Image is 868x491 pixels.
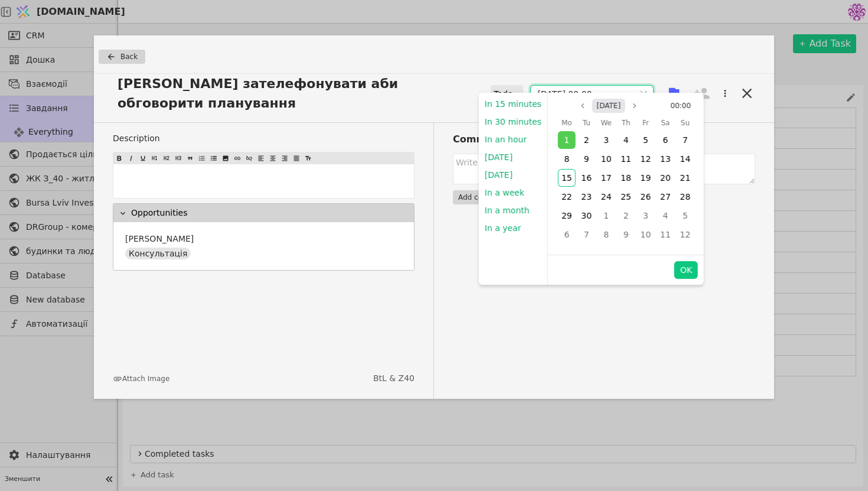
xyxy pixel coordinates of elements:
[576,131,596,149] div: 02 Sep 2025
[642,116,649,130] span: Fr
[628,99,642,113] button: Next month
[125,248,191,259] div: Консультація
[636,168,655,187] div: 19 Sep 2025
[596,187,616,206] div: 24 Sep 2025
[479,148,518,166] button: [DATE]
[661,116,670,130] span: Sa
[639,90,648,98] svg: close
[601,192,612,201] span: 24
[601,116,612,130] span: We
[641,173,651,183] span: 19
[655,149,675,168] div: 13 Sep 2025
[616,225,635,244] div: 09 Oct 2025
[680,192,690,201] span: 28
[581,211,592,220] span: 30
[683,135,688,145] span: 7
[680,230,690,239] span: 12
[674,261,698,279] button: OK
[581,192,592,201] span: 23
[621,173,631,183] span: 18
[576,206,596,225] div: 30 Sep 2025
[596,225,616,244] div: 08 Oct 2025
[655,131,675,149] div: 06 Sep 2025
[120,51,138,62] span: Back
[639,90,648,98] button: Clear
[453,190,513,204] button: Add comment
[643,211,648,220] span: 3
[113,74,491,113] span: [PERSON_NAME] зателефонувати аби обговорити планування
[479,113,547,131] button: In 30 minutes
[636,187,655,206] div: 26 Sep 2025
[680,173,690,183] span: 21
[636,225,655,244] div: 10 Oct 2025
[584,135,589,145] span: 2
[596,131,616,149] div: 03 Sep 2025
[624,135,629,145] span: 4
[676,115,695,131] div: Sunday
[601,173,612,183] span: 17
[479,184,530,201] button: In a week
[636,131,655,149] div: 05 Sep 2025
[676,206,695,225] div: 05 Oct 2025
[479,219,527,237] button: In a year
[616,187,635,206] div: 25 Sep 2025
[557,225,576,244] div: 06 Oct 2025
[564,154,569,164] span: 8
[643,135,648,145] span: 5
[113,132,415,145] label: Description
[603,211,609,220] span: 1
[113,373,169,384] button: Attach Image
[557,115,576,131] div: Monday
[557,115,695,244] div: Sep 2025
[621,154,631,164] span: 11
[373,372,415,385] a: BtL & Z40
[641,230,651,239] span: 10
[641,192,651,201] span: 26
[131,207,188,219] p: Opportunities
[596,168,616,187] div: 17 Sep 2025
[622,116,631,130] span: Th
[603,135,609,145] span: 3
[592,99,625,113] button: Select month
[581,173,592,183] span: 16
[596,206,616,225] div: 01 Oct 2025
[655,206,675,225] div: 04 Oct 2025
[660,154,671,164] span: 13
[557,149,576,168] div: 08 Sep 2025
[665,99,696,113] button: Select time
[564,230,569,239] span: 6
[531,86,634,102] input: dd.MM.yyyy HH:mm
[562,173,572,183] span: 15
[557,168,576,187] div: 15 Sep 2025
[676,131,695,149] div: 07 Sep 2025
[636,206,655,225] div: 03 Oct 2025
[624,211,629,220] span: 2
[576,168,596,187] div: 16 Sep 2025
[557,187,576,206] div: 22 Sep 2025
[681,116,690,130] span: Su
[663,211,668,220] span: 4
[676,149,695,168] div: 14 Sep 2025
[655,225,675,244] div: 11 Oct 2025
[583,116,590,130] span: Tu
[579,102,586,109] svg: page previous
[575,99,589,113] button: Previous month
[660,192,671,201] span: 27
[616,131,635,149] div: 04 Sep 2025
[584,154,589,164] span: 9
[584,230,589,239] span: 7
[660,230,671,239] span: 11
[603,230,609,239] span: 8
[557,206,576,225] div: 29 Sep 2025
[453,132,755,147] h3: Comments
[564,135,569,145] span: 1
[676,168,695,187] div: 21 Sep 2025
[616,206,635,225] div: 02 Oct 2025
[676,187,695,206] div: 28 Sep 2025
[576,225,596,244] div: 07 Oct 2025
[596,115,616,131] div: Wednesday
[601,154,612,164] span: 10
[616,168,635,187] div: 18 Sep 2025
[479,131,533,148] button: In an hour
[576,115,596,131] div: Tuesday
